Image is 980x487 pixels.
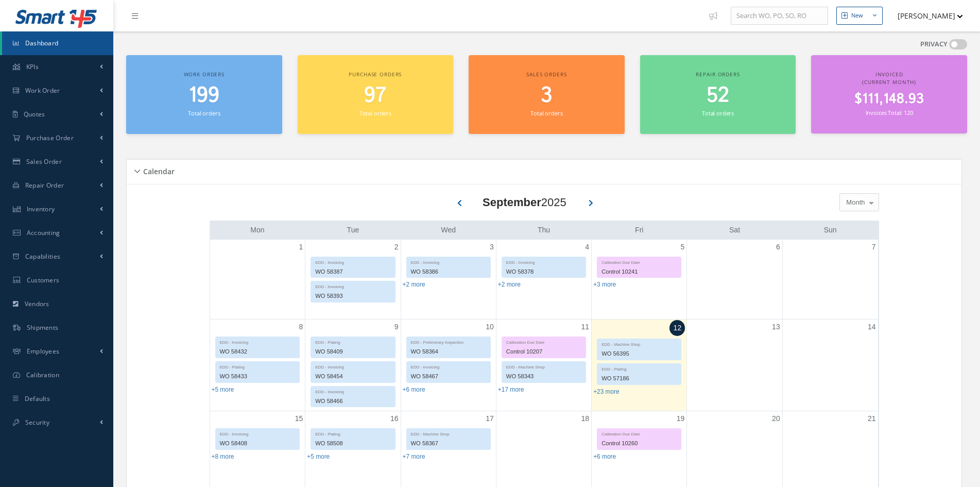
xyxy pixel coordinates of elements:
small: Invoices Total: 120 [866,109,913,116]
a: Show 8 more events [212,453,234,460]
div: WO 58508 [311,438,394,449]
a: September 19, 2025 [675,411,687,426]
div: EDD - Invoicing [216,429,300,438]
input: Search WO, PO, SO, RO [731,7,828,25]
td: September 14, 2025 [782,319,878,411]
a: September 4, 2025 [583,240,591,255]
div: WO 58364 [407,346,490,358]
b: September [483,196,541,209]
span: Month [844,197,865,208]
a: Friday [633,224,645,237]
span: 52 [707,81,729,110]
button: [PERSON_NAME] [888,6,963,26]
a: September 21, 2025 [866,411,878,426]
div: EDD - Machine Shop [407,429,490,438]
div: EDD - Invoicing [311,362,394,371]
a: Show 2 more events [498,281,521,288]
a: Show 2 more events [403,281,425,288]
span: Quotes [24,110,45,119]
a: September 18, 2025 [579,411,592,426]
small: Total orders [359,109,391,117]
a: Show 6 more events [593,453,616,460]
a: September 13, 2025 [770,320,782,334]
label: PRIVACY [920,39,948,49]
td: September 11, 2025 [496,319,591,411]
a: Show 5 more events [307,453,330,460]
span: Capabilities [25,252,61,261]
div: EDD - Plating [597,364,681,373]
div: WO 58409 [311,346,394,358]
div: EDD - Invoicing [216,337,300,346]
a: Thursday [536,224,552,237]
div: WO 58432 [216,346,300,358]
span: Invoiced [875,71,903,78]
span: KPIs [26,62,39,71]
span: Employees [27,347,60,356]
h5: Calendar [140,164,175,176]
span: Shipments [27,323,59,332]
div: EDD - Plating [216,362,300,371]
td: September 12, 2025 [592,319,687,411]
span: Dashboard [25,39,59,47]
a: September 20, 2025 [770,411,782,426]
small: Total orders [702,109,734,117]
span: 199 [188,81,219,110]
div: EDD - Invoicing [502,257,586,266]
div: WO 58378 [502,266,586,278]
a: Saturday [727,224,742,237]
div: Control 10241 [597,266,681,278]
div: Calibration Due Date [597,257,681,266]
td: September 9, 2025 [305,319,401,411]
div: EDD - Machine Shop [597,339,681,348]
a: September 6, 2025 [774,240,782,255]
a: Invoiced (Current Month) $111,148.93 Invoices Total: 120 [811,55,967,133]
div: 2025 [483,194,566,211]
small: Total orders [188,109,220,117]
span: Repair orders [696,71,740,78]
div: WO 58467 [407,371,490,382]
span: Sales orders [526,71,566,78]
div: WO 58408 [216,438,300,449]
a: September 9, 2025 [392,320,401,334]
div: EDD - Invoicing [311,257,394,266]
div: EDD - Machine Shop [502,362,586,371]
div: WO 58386 [407,266,490,278]
a: September 1, 2025 [297,240,305,255]
a: Monday [248,224,266,237]
a: Repair orders 52 Total orders [640,55,796,134]
div: EDD - Invoicing [311,281,394,290]
span: 3 [541,81,552,110]
span: 97 [364,81,386,110]
a: Sunday [822,224,839,237]
a: Show 23 more events [593,388,620,395]
div: WO 58367 [407,438,490,449]
span: $111,148.93 [854,89,924,109]
div: EDD - Plating [311,337,394,346]
td: September 6, 2025 [687,240,782,320]
div: Calibration Due Date [597,429,681,438]
div: Control 10207 [502,346,586,358]
a: Work orders 199 Total orders [126,55,282,134]
div: EDD - Plating [311,429,394,438]
span: Defaults [25,394,50,403]
div: EDD - Invoicing [311,387,394,395]
div: WO 58454 [311,371,394,382]
small: Total orders [530,109,562,117]
button: New [836,7,883,25]
div: New [851,11,863,20]
div: WO 56395 [597,348,681,360]
a: September 2, 2025 [392,240,401,255]
a: September 8, 2025 [297,320,305,334]
a: Dashboard [2,31,113,55]
div: WO 57186 [597,373,681,384]
a: Show 17 more events [498,386,524,393]
a: Show 5 more events [212,386,234,393]
a: September 10, 2025 [484,320,496,334]
span: Calibration [26,371,59,379]
div: WO 58343 [502,371,586,382]
div: WO 58387 [311,266,394,278]
span: Purchase Order [26,133,74,142]
td: September 4, 2025 [496,240,591,320]
a: September 17, 2025 [484,411,496,426]
a: Show 7 more events [403,453,425,460]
